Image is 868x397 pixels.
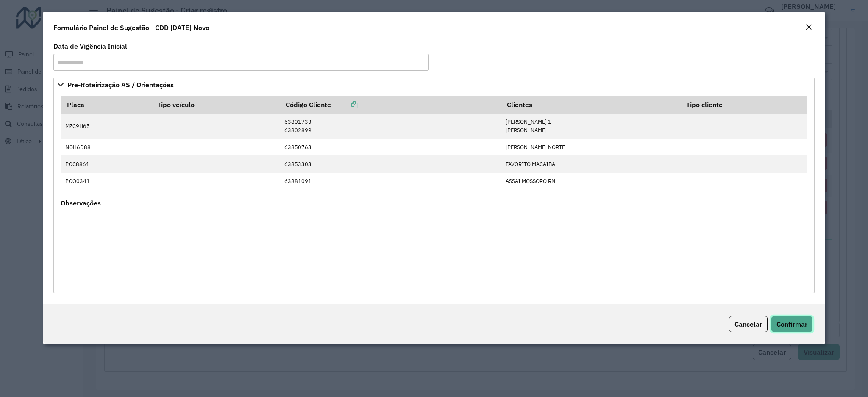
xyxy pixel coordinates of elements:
[501,114,680,139] td: [PERSON_NAME] 1 [PERSON_NAME]
[771,316,813,332] button: Confirmar
[734,320,762,328] span: Cancelar
[331,100,358,109] a: Copiar
[805,24,812,31] em: Fechar
[280,155,501,172] td: 63853303
[280,96,501,114] th: Código Cliente
[53,92,814,293] div: Pre-Roteirização AS / Orientações
[61,96,151,114] th: Placa
[53,78,814,92] a: Pre-Roteirização AS / Orientações
[280,114,501,139] td: 63801733 63802899
[501,173,680,190] td: ASSAI MOSSORO RN
[61,173,151,190] td: POO0341
[61,198,101,208] label: Observações
[61,139,151,155] td: NOH6D88
[501,139,680,155] td: [PERSON_NAME] NORTE
[729,316,768,332] button: Cancelar
[776,320,807,328] span: Confirmar
[61,114,151,139] td: MZC9H65
[681,96,807,114] th: Tipo cliente
[501,96,680,114] th: Clientes
[61,155,151,172] td: POC8861
[280,139,501,155] td: 63850763
[67,81,174,88] span: Pre-Roteirização AS / Orientações
[53,41,127,51] label: Data de Vigência Inicial
[280,173,501,190] td: 63881091
[501,155,680,172] td: FAVORITO MACAIBA
[53,22,209,33] h4: Formulário Painel de Sugestão - CDD [DATE] Novo
[151,96,280,114] th: Tipo veículo
[803,22,815,33] button: Close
